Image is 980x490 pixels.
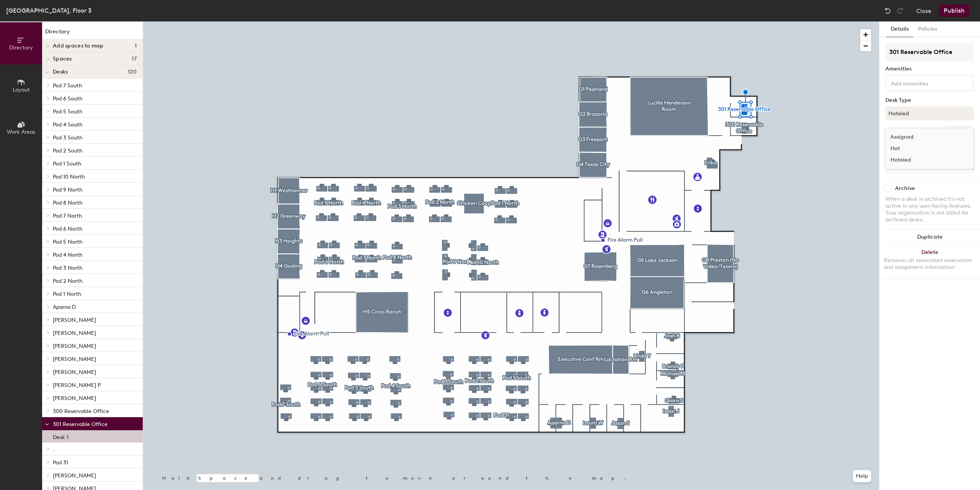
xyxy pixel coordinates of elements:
div: Assigned [886,131,962,143]
span: 120 [128,69,137,75]
span: Pod 7 South [53,82,82,89]
span: Pod 5 North [53,239,82,245]
span: Pod 2 North [53,278,82,284]
span: 1 [135,43,137,49]
span: Pod 9 North [53,187,82,193]
span: Pod 2 South [53,147,82,154]
span: [PERSON_NAME] [53,369,96,375]
p: Desk 1 [53,432,69,441]
span: Work Areas [7,129,35,135]
span: [PERSON_NAME] [53,395,96,402]
span: Pod 4 South [53,121,82,128]
span: 301 Reservable Office [53,421,108,428]
span: Pod 31 [53,459,68,466]
span: Pod 4 North [53,252,82,258]
span: Layout [13,87,30,93]
span: Directory [9,44,33,51]
span: Pod 3 North [53,265,82,271]
img: Redo [896,7,904,15]
button: Duplicate [879,229,980,245]
button: DeleteRemoves all associated reservation and assignment information [879,245,980,279]
span: Pod 8 North [53,200,82,206]
span: 17 [132,56,137,62]
span: [PERSON_NAME] P [53,382,101,388]
span: [PERSON_NAME] [53,343,96,349]
img: Undo [884,7,892,15]
h1: Directory [42,28,143,39]
button: Ungroup [946,126,974,139]
span: Pod 1 South [53,161,81,167]
button: Policies [913,21,942,37]
span: [PERSON_NAME] [53,472,96,479]
span: [PERSON_NAME] [53,330,96,336]
div: Removes all associated reservation and assignment information [884,257,975,271]
span: Aparna D [53,304,76,310]
span: 300 Reservable Office [53,408,109,415]
span: [PERSON_NAME] [53,356,96,362]
span: Add spaces to map [53,43,104,49]
span: Pod 6 North [53,226,82,232]
span: Pod 3 South [53,134,82,141]
div: When a desk is archived it's not active in any user-facing features. Your organization is not bil... [885,196,974,223]
div: Amenities [885,66,974,72]
span: Pod 10 North [53,174,85,180]
span: Desks [53,69,68,75]
div: Archive [895,185,915,192]
button: Publish [939,5,969,17]
div: Hoteled [886,154,962,166]
div: Desk Type [885,97,974,103]
div: [GEOGRAPHIC_DATA], Floor 3 [6,6,91,15]
span: Spaces [53,56,72,62]
button: Help [853,470,871,482]
span: Pod 6 South [53,95,82,102]
button: Hoteled [885,107,974,120]
span: [PERSON_NAME] [53,317,96,323]
span: Pod 5 South [53,108,82,115]
button: Close [916,5,931,17]
input: Add amenities [889,78,958,87]
span: . [53,446,54,453]
span: Pod 7 North [53,213,82,219]
div: Hot [886,143,962,154]
button: Details [886,21,913,37]
span: Pod 1 North [53,291,81,297]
